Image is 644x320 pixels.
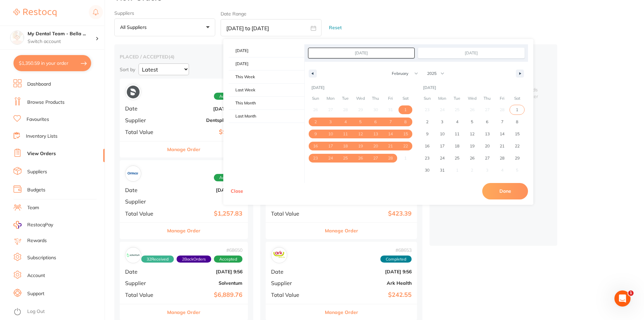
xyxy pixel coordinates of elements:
span: 4 [344,116,347,128]
div: [DATE] [420,82,525,93]
span: RestocqPay [27,222,53,228]
a: Account [27,272,45,279]
b: Ark Health [321,280,412,286]
span: 6 [486,116,488,128]
a: Budgets [27,187,45,193]
a: Team [27,204,39,211]
span: 14 [500,128,504,140]
span: 7 [501,116,503,128]
button: 29 [509,152,525,164]
button: 22 [398,140,413,152]
span: 15 [515,128,520,140]
label: Suppliers [114,10,215,16]
button: 12 [353,128,368,140]
button: Manage Order [167,223,200,239]
span: Mon [323,93,338,104]
span: Supplier [125,117,162,123]
b: $423.39 [321,210,412,217]
button: 15 [398,128,413,140]
span: 1 [628,290,634,296]
span: 29 [515,152,520,164]
button: 5 [353,116,368,128]
button: 8 [509,116,525,128]
span: 28 [500,152,504,164]
button: 4 [338,116,353,128]
span: Supplier [125,280,162,286]
div: [DATE] [308,82,413,93]
button: 14 [495,128,510,140]
span: This Week [229,71,304,83]
span: Fri [495,93,510,104]
span: 2 [314,116,317,128]
b: [DATE] 9:56 [168,187,242,193]
span: 19 [358,140,363,152]
span: 24 [328,152,333,164]
button: 23 [308,152,323,164]
span: Date [271,269,316,275]
span: Date [125,269,162,275]
span: 27 [485,152,490,164]
b: ORMCO [168,199,242,204]
button: 5 [465,116,480,128]
button: Close [229,183,245,199]
button: [DATE] [229,44,304,57]
span: Sat [509,93,525,104]
button: 16 [420,140,435,152]
button: 2 [308,116,323,128]
button: 10 [435,128,450,140]
button: 12 [465,128,480,140]
a: Favourites [27,116,49,123]
span: 9 [426,128,428,140]
b: $242.55 [321,291,412,299]
span: Thu [368,93,383,104]
span: Total Value [125,129,162,135]
span: Received [141,256,174,263]
img: My Dental Team - Bella Vista [10,31,24,44]
button: 27 [368,152,383,164]
span: 4 [456,116,458,128]
p: Sort by [120,66,135,73]
button: 24 [435,152,450,164]
button: This Week [229,71,304,84]
span: 21 [388,140,393,152]
button: Manage Order [167,141,200,157]
span: Thu [480,93,495,104]
button: Reset [327,19,344,37]
button: This Month [229,97,304,110]
span: Last Month [229,110,304,123]
a: Rewards [27,237,47,244]
span: Total Value [125,211,162,217]
button: 17 [323,140,338,152]
button: 6 [368,116,383,128]
button: 8 [398,116,413,128]
span: 26 [358,152,363,164]
button: 21 [383,140,398,152]
span: 13 [373,128,378,140]
span: 25 [455,152,459,164]
span: Supplier [125,198,162,204]
span: Total Value [271,211,316,217]
span: 6 [374,116,377,128]
div: Dentsply Sirona#70830AcceptedDate[DATE] 10:14SupplierDentsply SironaTotal Value$922.68Manage Order [120,79,248,157]
b: $922.68 [168,129,242,136]
span: 25 [343,152,348,164]
b: [DATE] 9:56 [168,269,242,274]
div: ORMCO#68651AcceptedDate[DATE] 9:56SupplierORMCOTotal Value$1,257.83Manage Order [120,160,248,239]
span: Accepted [214,256,242,263]
img: Dentsply Sirona [127,86,140,98]
span: 1 [516,104,518,116]
h2: placed / accepted ( 4 ) [120,54,248,60]
span: 3 [329,116,332,128]
span: 3 [441,116,443,128]
span: Accepted [214,93,242,100]
span: 15 [403,128,408,140]
button: 20 [480,140,495,152]
b: $1,257.83 [168,210,242,217]
span: 8 [516,116,518,128]
span: 12 [470,128,475,140]
span: # 68650 [141,247,242,253]
span: 22 [515,140,520,152]
button: 15 [509,128,525,140]
a: Subscriptions [27,255,56,261]
button: 1 [509,104,525,116]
